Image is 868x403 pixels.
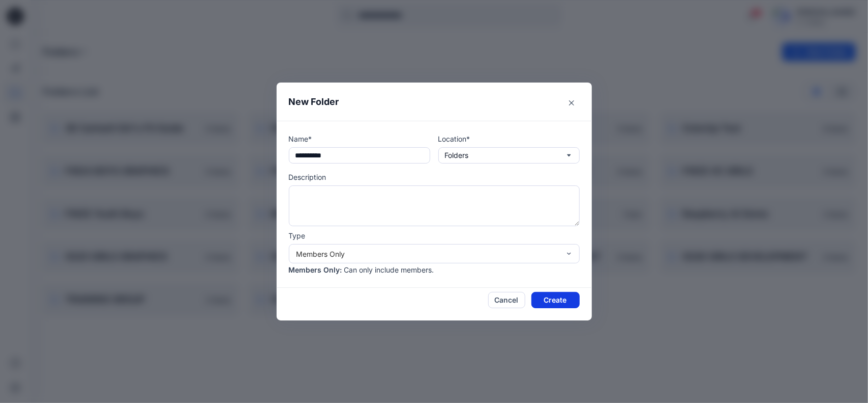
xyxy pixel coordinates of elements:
[438,133,580,144] p: Location*
[289,230,580,241] p: Type
[289,133,430,144] p: Name*
[531,292,580,308] button: Create
[488,292,525,308] button: Cancel
[445,150,469,161] p: Folders
[277,83,592,121] header: New Folder
[289,264,342,275] p: Members Only :
[289,172,580,182] p: Description
[438,147,580,164] button: Folders
[563,95,580,111] button: Close
[344,264,434,275] p: Can only include members.
[296,249,560,259] div: Members Only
